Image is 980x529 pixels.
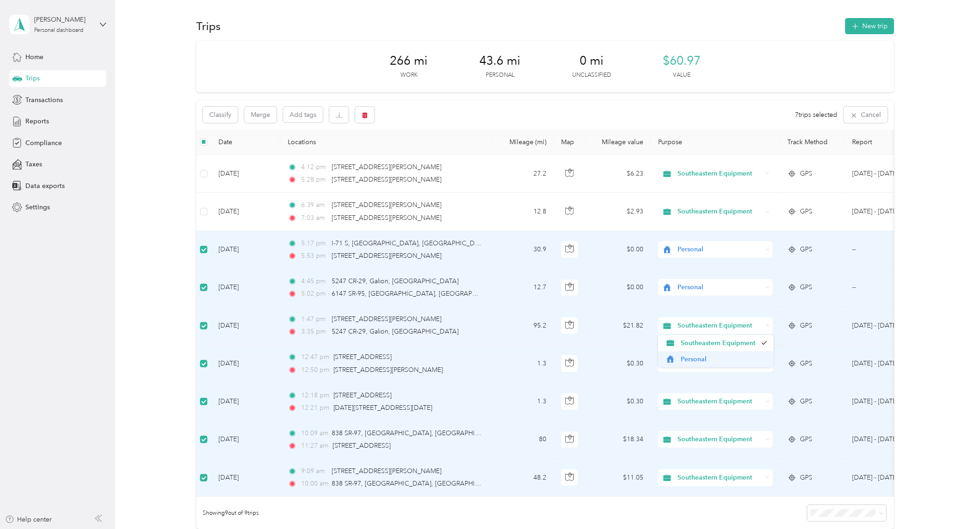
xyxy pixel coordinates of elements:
td: $0.30 [586,345,651,383]
span: Data exports [25,181,65,191]
td: [DATE] [211,155,280,193]
td: 12.7 [493,269,554,307]
td: [DATE] [211,269,280,307]
span: GPS [800,244,812,255]
span: 0 mi [580,54,604,68]
td: [DATE] [211,345,280,383]
td: $18.34 [586,421,651,459]
p: Unclassified [572,71,611,79]
td: [DATE] [211,421,280,459]
span: [STREET_ADDRESS] [333,442,391,450]
span: [STREET_ADDRESS] [333,391,392,399]
span: 5:02 pm [301,289,327,299]
td: Oct 1 - 31, 2025 [845,421,929,459]
span: GPS [800,321,812,331]
span: 12:50 pm [301,365,329,375]
span: $60.97 [663,54,701,68]
span: I-71 S, [GEOGRAPHIC_DATA], [GEOGRAPHIC_DATA] [332,239,489,247]
td: 1.3 [493,345,554,383]
td: [DATE] [211,193,280,231]
span: Personal [678,282,762,292]
p: Personal [486,71,514,79]
span: 10:09 am [301,428,327,438]
span: GPS [800,207,812,217]
span: 5247 CR-29, Galion, [GEOGRAPHIC_DATA] [332,277,459,285]
span: 4:45 pm [301,276,327,286]
span: 10:00 am [301,479,327,489]
span: 6:39 am [301,200,327,210]
span: [STREET_ADDRESS][PERSON_NAME] [332,201,442,209]
span: 3:35 pm [301,327,327,337]
span: GPS [800,282,812,292]
span: Transactions [25,95,63,105]
th: Date [211,129,280,155]
span: 5:53 pm [301,251,327,261]
span: 5:17 pm [301,238,327,249]
td: $11.05 [586,459,651,497]
span: Southeastern Equipment [678,434,762,444]
span: Southeastern Equipment [678,396,762,407]
td: [DATE] [211,383,280,421]
td: 30.9 [493,231,554,269]
td: 27.2 [493,155,554,193]
td: 95.2 [493,307,554,345]
span: 1:47 pm [301,314,327,324]
span: 12:21 pm [301,403,329,413]
span: Personal [681,354,767,364]
div: Personal dashboard [34,28,84,33]
td: Oct 1 - 31, 2025 [845,383,929,421]
h1: Trips [196,21,221,31]
span: Settings [25,202,50,212]
span: GPS [800,396,812,407]
button: Merge [244,107,277,123]
span: Showing 9 out of 9 trips [196,509,259,517]
span: 7:03 am [301,213,327,223]
th: Purpose [651,129,780,155]
td: -- [845,269,929,307]
button: Add tags [283,107,323,122]
span: [STREET_ADDRESS][PERSON_NAME] [332,163,442,171]
td: [DATE] [211,231,280,269]
button: Help center [5,515,52,524]
span: [DATE][STREET_ADDRESS][DATE] [333,404,433,412]
span: Southeastern Equipment [678,169,762,179]
span: 5247 CR-29, Galion, [GEOGRAPHIC_DATA] [332,328,459,335]
span: Reports [25,116,49,126]
td: Oct 1 - 31, 2025 [845,307,929,345]
span: Southeastern Equipment [678,207,762,217]
td: Oct 1 - 31, 2025 [845,345,929,383]
span: Personal [678,244,762,255]
span: [STREET_ADDRESS][PERSON_NAME] [332,315,442,323]
span: Compliance [25,138,62,148]
td: 1.3 [493,383,554,421]
span: 838 SR-97, [GEOGRAPHIC_DATA], [GEOGRAPHIC_DATA] [332,429,502,437]
span: Trips [25,73,40,83]
span: [STREET_ADDRESS][PERSON_NAME] [332,214,442,222]
p: Work [400,71,417,79]
span: GPS [800,169,812,179]
td: Oct 1 - 31, 2025 [845,193,929,231]
button: New trip [845,18,894,34]
td: $2.93 [586,193,651,231]
td: 80 [493,421,554,459]
span: 6147 SR-95, [GEOGRAPHIC_DATA], [GEOGRAPHIC_DATA] [332,290,505,298]
td: 48.2 [493,459,554,497]
span: Home [25,52,43,62]
span: 838 SR-97, [GEOGRAPHIC_DATA], [GEOGRAPHIC_DATA] [332,480,502,487]
iframe: Everlance-gr Chat Button Frame [928,477,980,529]
span: [STREET_ADDRESS][PERSON_NAME] [332,252,442,260]
span: Southeastern Equipment [678,321,762,331]
th: Map [554,129,586,155]
p: Value [673,71,690,79]
td: [DATE] [211,307,280,345]
span: 12:47 pm [301,352,329,362]
td: $0.00 [586,231,651,269]
span: 4:12 pm [301,162,327,172]
span: Southeastern Equipment [681,338,756,348]
span: GPS [800,359,812,369]
span: [STREET_ADDRESS][PERSON_NAME] [332,176,442,183]
span: Taxes [25,159,42,169]
button: Classify [203,107,238,123]
button: Cancel [844,107,888,123]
